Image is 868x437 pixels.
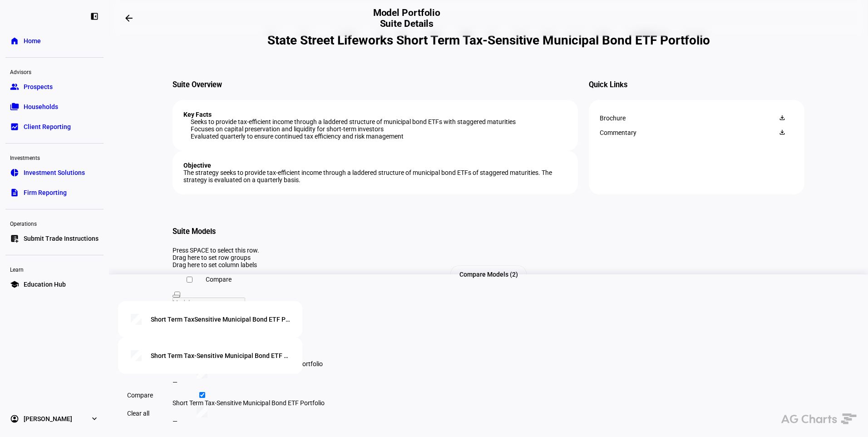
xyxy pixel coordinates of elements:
[173,261,257,268] span: Drag here to set column labels
[183,111,567,118] h4: Key Facts
[151,315,291,324] div: Short Term TaxSensitive Municipal Bond ETF Portfolio
[10,168,19,177] eth-mat-symbol: pie_chart
[589,80,804,89] h3: Quick Links
[10,36,19,45] eth-mat-symbol: home
[5,118,104,136] a: bid_landscapeClient Reporting
[24,188,67,197] span: Firm Reporting
[365,7,448,29] h2: Model Portfolio Suite Details
[10,122,19,131] eth-mat-symbol: bid_landscape
[5,164,104,182] a: pie_chartInvestment Solutions
[123,13,134,24] mat-icon: arrow_backwards
[5,32,104,50] a: homeHome
[183,169,553,184] span: The strategy seeks to provide tax-efficient income through a laddered structure of municipal bond...
[5,98,104,116] a: folder_copyHouseholds
[10,188,19,197] eth-mat-symbol: description
[5,151,104,164] div: Investments
[173,254,251,261] span: Drag here to set row groups
[90,12,99,21] eth-mat-symbol: left_panel_close
[183,162,567,169] h4: Objective
[24,36,41,45] span: Home
[24,82,53,91] span: Prospects
[173,254,804,261] div: Row Groups
[127,386,153,404] span: Compare
[24,102,58,111] span: Households
[24,234,99,243] span: Submit Trade Instructions
[24,168,85,177] span: Investment Solutions
[772,125,794,140] eth-button: Download Commentary
[10,102,19,111] eth-mat-symbol: folder_copy
[5,184,104,202] a: descriptionFirm Reporting
[173,80,578,89] h3: Suite Overview
[10,280,19,289] eth-mat-symbol: school
[24,280,66,289] span: Education Hub
[10,234,19,243] eth-mat-symbol: list_alt_add
[173,261,804,268] div: Column Labels
[24,414,72,423] span: [PERSON_NAME]
[5,217,104,229] div: Operations
[116,386,164,404] button: Compare
[116,404,160,422] button: Clear all
[173,227,804,236] h3: Suite Models
[24,122,71,131] span: Client Reporting
[450,265,527,283] div: Compare Models (2)
[151,351,291,360] div: Short Term Tax-Sensitive Municipal Bond ETF Portfolio
[772,111,794,125] eth-button: Download Brochure
[173,33,804,48] h1: State Street Lifeworks Short Term Tax-Sensitive Municipal Bond ETF Portfolio
[191,125,384,133] span: Focuses on capital preservation and liquidity for short-term investors
[10,414,19,423] eth-mat-symbol: account_circle
[600,114,764,122] div: Brochure
[90,414,99,423] eth-mat-symbol: expand_more
[779,129,786,136] mat-icon: download
[127,404,149,422] span: Clear all
[191,118,516,125] span: Seeks to provide tax-efficient income through a laddered structure of municipal bond ETFs with st...
[5,65,104,78] div: Advisors
[5,263,104,275] div: Learn
[5,78,104,96] a: groupProspects
[600,129,764,136] div: Commentary
[131,350,142,361] div: chart, 1 series
[779,114,786,121] mat-icon: download
[191,133,404,140] span: Evaluated quarterly to ensure continued tax efficiency and risk management
[131,314,142,325] div: chart, 1 series
[10,82,19,91] eth-mat-symbol: group
[173,247,804,254] div: Press SPACE to select this row.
